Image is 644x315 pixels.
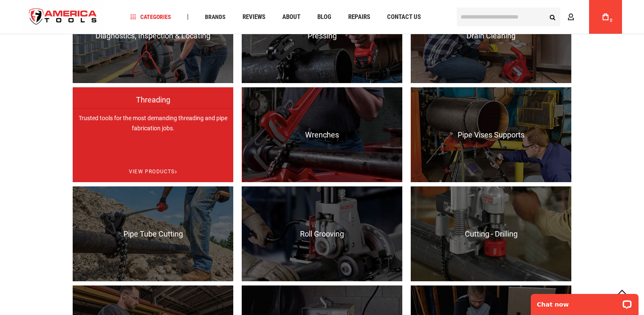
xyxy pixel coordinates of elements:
a: About [278,11,304,23]
button: Search [544,9,560,25]
a: Wrenches [242,87,402,182]
a: Blog [314,11,335,23]
span: About [282,14,300,20]
a: Cutting - Drilling [411,186,571,281]
a: Pipe Vises Supports [411,87,571,182]
a: Brands [201,11,229,23]
span: Drain Cleaning [411,32,571,40]
span: Pipe Tube Cutting [73,230,233,238]
img: America Tools [22,1,104,33]
a: store logo [22,1,104,33]
span: Threading [73,96,233,113]
a: Reviews [239,11,269,23]
span: Reviews [243,14,265,20]
span: Pressing [242,32,402,40]
span: Brands [205,14,226,20]
a: Threading Trusted tools for the most demanding threading and pipe fabrication jobs. View Products [73,87,233,182]
span: Categories [131,14,171,20]
span: Diagnostics, Inspection & Locating [73,32,233,40]
span: 0 [610,18,612,23]
span: View Products [73,161,233,183]
a: Pipe Tube Cutting [73,186,233,281]
iframe: LiveChat chat widget [525,288,644,315]
a: Roll Grooving [242,186,402,281]
a: Categories [127,11,175,23]
a: Repairs [344,11,374,23]
span: Contact Us [387,14,421,20]
span: Blog [317,14,331,20]
span: Roll Grooving [242,230,402,238]
span: Repairs [348,14,370,20]
span: Pipe Vises Supports [411,131,571,139]
p: Trusted tools for the most demanding threading and pipe fabrication jobs. [73,108,233,203]
a: Contact Us [383,11,425,23]
span: Cutting - Drilling [411,230,571,238]
span: Wrenches [242,131,402,139]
